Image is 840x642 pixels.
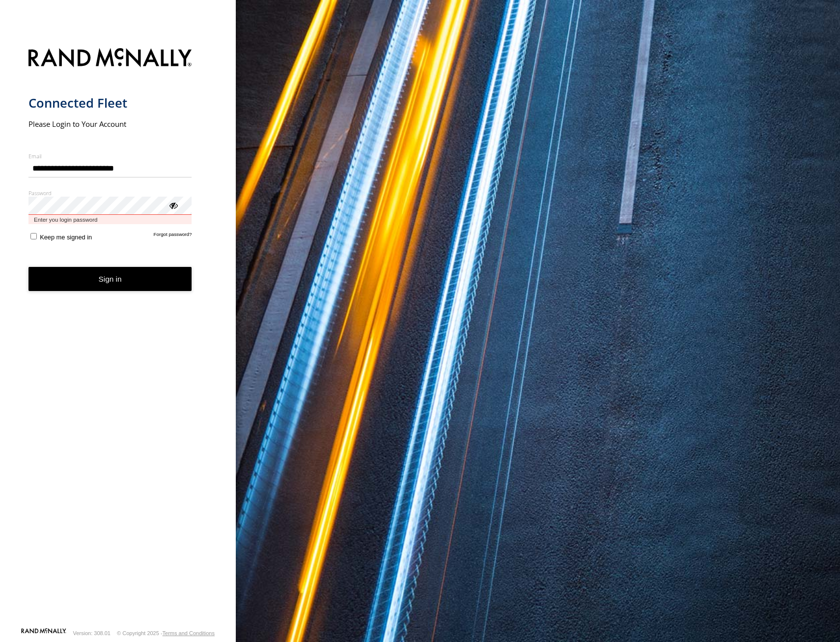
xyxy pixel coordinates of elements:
form: main [28,42,208,628]
div: © Copyright 2025 - [117,630,215,636]
button: Sign in [28,267,192,291]
h1: Connected Fleet [28,95,192,111]
input: Keep me signed in [30,233,37,239]
div: Version: 308.01 [73,630,111,636]
a: Visit our Website [21,628,66,638]
label: Password [28,189,192,197]
span: Enter you login password [28,215,192,224]
img: Rand McNally [28,46,192,71]
a: Terms and Conditions [163,630,215,636]
a: Forgot password? [154,232,192,241]
div: ViewPassword [168,200,178,210]
label: Email [28,152,192,160]
span: Keep me signed in [40,233,92,241]
h2: Please Login to Your Account [28,119,192,129]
